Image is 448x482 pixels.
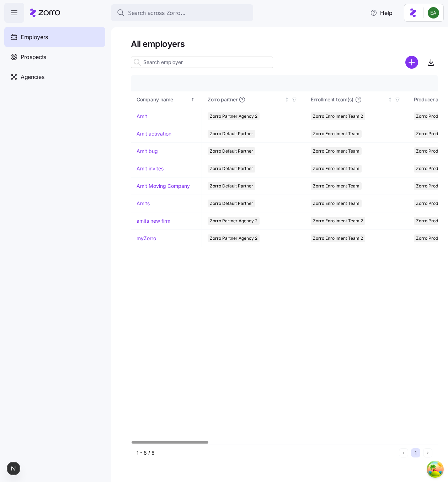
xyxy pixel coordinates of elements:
[131,91,202,108] th: Company nameSorted ascending
[416,165,447,173] span: Zorro Producer
[137,235,156,242] a: myZorro
[137,113,147,120] a: Amit
[313,234,363,242] span: Zorro Enrollment Team 2
[137,96,189,104] div: Company name
[210,182,253,190] span: Zorro Default Partner
[21,73,44,81] span: Agencies
[399,448,408,457] button: Previous page
[364,6,398,20] button: Help
[305,91,408,108] th: Enrollment team(s)Not sorted
[111,4,253,21] button: Search across Zorro...
[128,9,186,17] span: Search across Zorro...
[210,112,257,120] span: Zorro Partner Agency 2
[416,200,447,207] span: Zorro Producer
[4,27,105,47] a: Employers
[137,217,170,224] a: amits new firm
[137,130,171,137] a: Amit activation
[131,38,438,49] h1: All employers
[405,56,418,69] svg: add icon
[284,97,289,102] div: Not sorted
[428,462,442,476] button: Open Tanstack query devtools
[131,57,273,68] input: Search employer
[4,67,105,87] a: Agencies
[416,147,447,155] span: Zorro Producer
[210,147,253,155] span: Zorro Default Partner
[21,33,48,42] span: Employers
[210,130,253,138] span: Zorro Default Partner
[313,112,363,120] span: Zorro Enrollment Team 2
[416,130,447,138] span: Zorro Producer
[428,7,439,18] img: 825f81ac18705407de6586dd0afd9873
[21,53,46,62] span: Prospects
[311,96,353,103] span: Enrollment team(s)
[137,165,164,172] a: Amit invites
[210,200,253,207] span: Zorro Default Partner
[313,182,359,190] span: Zorro Enrollment Team
[313,217,363,225] span: Zorro Enrollment Team 2
[208,96,237,103] span: Zorro partner
[137,200,150,207] a: Amits
[423,448,432,457] button: Next page
[313,200,359,207] span: Zorro Enrollment Team
[137,182,190,190] a: Amit Moving Company
[210,217,257,225] span: Zorro Partner Agency 2
[370,9,393,17] span: Help
[137,449,396,456] div: 1 - 8 / 8
[411,448,420,457] button: 1
[210,165,253,173] span: Zorro Default Partner
[388,97,393,102] div: Not sorted
[210,234,257,242] span: Zorro Partner Agency 2
[202,91,305,108] th: Zorro partnerNot sorted
[190,97,195,102] div: Sorted ascending
[313,130,359,138] span: Zorro Enrollment Team
[416,182,447,190] span: Zorro Producer
[137,148,158,155] a: Amit bug
[313,147,359,155] span: Zorro Enrollment Team
[313,165,359,173] span: Zorro Enrollment Team
[4,47,105,67] a: Prospects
